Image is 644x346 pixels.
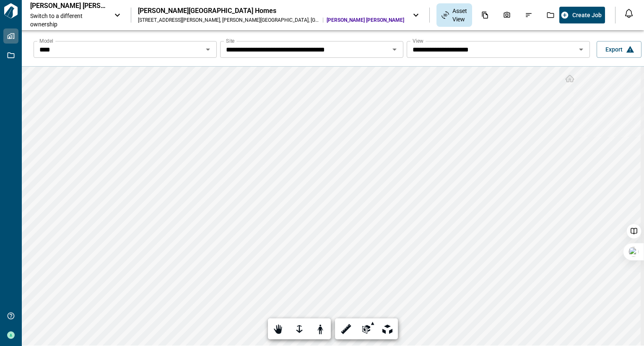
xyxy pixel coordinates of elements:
[476,8,494,22] div: Documents
[138,17,319,23] div: [STREET_ADDRESS][PERSON_NAME] , [PERSON_NAME][GEOGRAPHIC_DATA] , [GEOGRAPHIC_DATA]
[542,8,559,22] div: Jobs
[559,7,605,23] button: Create Job
[389,44,400,55] button: Open
[622,7,636,20] button: Open notification feed
[436,3,472,27] div: Asset View
[202,44,214,55] button: Open
[138,7,404,15] div: [PERSON_NAME][GEOGRAPHIC_DATA] Homes
[498,8,516,22] div: Photos
[605,45,623,54] span: Export
[597,41,641,58] button: Export
[39,37,53,44] label: Model
[452,7,467,23] span: Asset View
[327,17,404,23] span: [PERSON_NAME] [PERSON_NAME]
[413,37,423,44] label: View
[572,11,602,19] span: Create Job
[575,44,587,55] button: Open
[226,37,234,44] label: Site
[30,12,106,28] span: Switch to a different ownership
[30,2,106,10] p: [PERSON_NAME] [PERSON_NAME]
[520,8,538,22] div: Issues & Info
